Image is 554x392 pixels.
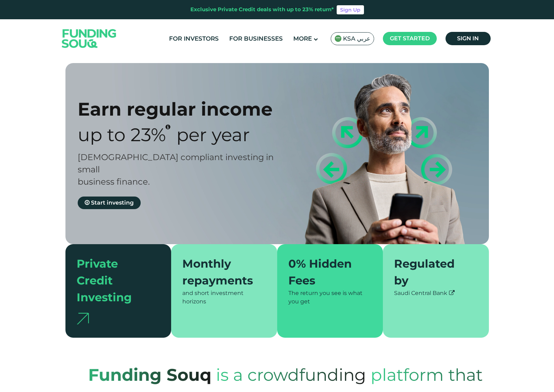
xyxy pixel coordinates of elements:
div: The return you see is what you get [288,289,372,306]
div: Exclusive Private Credit deals with up to 23% return* [190,6,334,14]
div: and short investment horizons [182,289,266,306]
div: 0% Hidden Fees [288,255,364,289]
span: Get started [390,35,430,42]
a: Start investing [78,197,141,209]
span: is a crowdfunding [216,358,366,392]
a: For Investors [167,33,220,44]
img: SA Flag [335,35,342,42]
div: Earn regular income [78,98,289,120]
span: Up to 23% [78,124,166,146]
span: Sign in [457,35,479,42]
a: Sign Up [337,5,364,14]
img: Logo [55,21,124,56]
a: Sign in [446,32,491,45]
span: Per Year [176,124,250,146]
span: Start investing [91,199,134,206]
span: KSA عربي [343,35,370,43]
div: Saudi Central Bank [394,289,478,297]
strong: Funding Souq [88,365,211,385]
a: For Businesses [227,33,285,44]
span: More [293,35,312,42]
img: arrow [77,313,89,324]
div: Monthly repayments [182,255,258,289]
i: 23% IRR (expected) ~ 15% Net yield (expected) [166,124,170,130]
span: [DEMOGRAPHIC_DATA] compliant investing in small business finance. [78,152,274,187]
div: Private Credit Investing [77,255,152,306]
div: Regulated by [394,255,469,289]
